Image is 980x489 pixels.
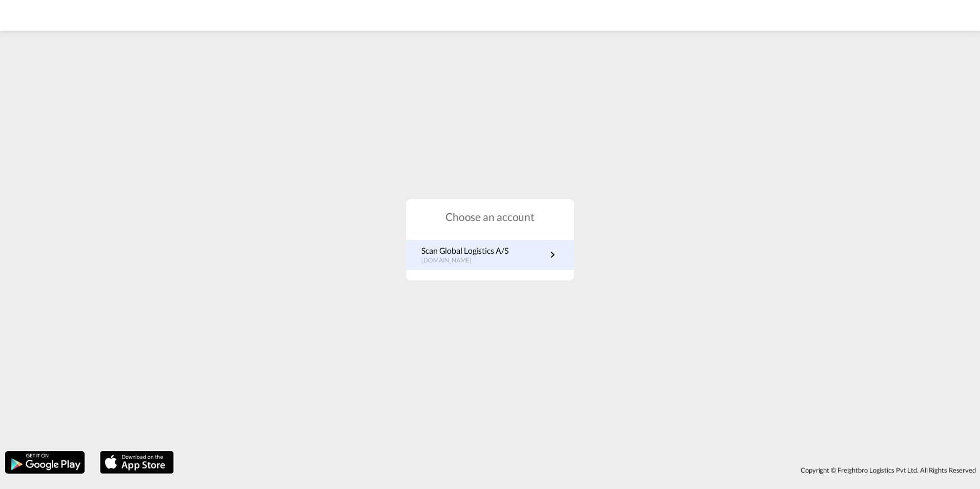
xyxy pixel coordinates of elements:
[179,461,980,479] div: Copyright © Freightbro Logistics Pvt Ltd. All Rights Reserved
[4,450,86,475] img: google.png
[546,249,559,261] md-icon: icon-chevron-right
[406,209,574,224] h1: Choose an account
[421,256,508,265] p: [DOMAIN_NAME]
[421,245,559,265] a: Scan Global Logistics A/S[DOMAIN_NAME]
[99,450,175,475] img: apple.png
[421,245,508,256] p: Scan Global Logistics A/S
